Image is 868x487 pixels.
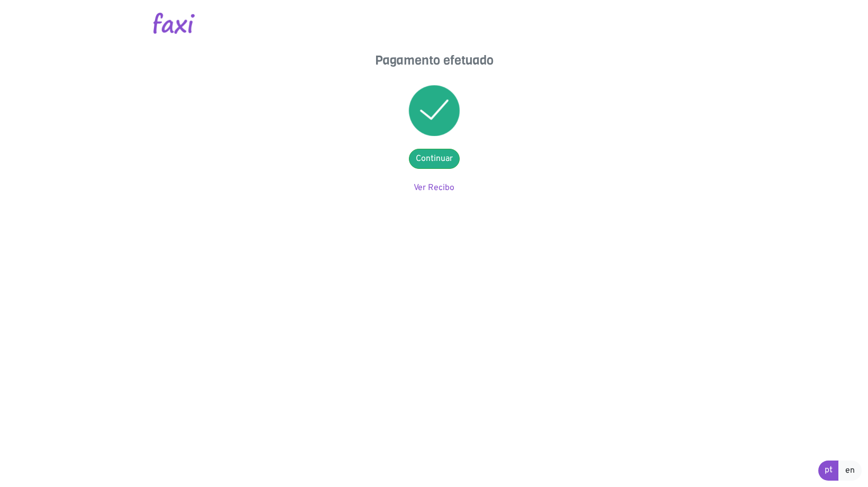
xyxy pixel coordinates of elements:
[409,149,460,169] a: Continuar
[838,461,862,481] a: en
[414,183,454,193] a: Ver Recibo
[409,85,460,136] img: success
[328,53,540,68] h4: Pagamento efetuado
[818,461,839,481] a: pt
